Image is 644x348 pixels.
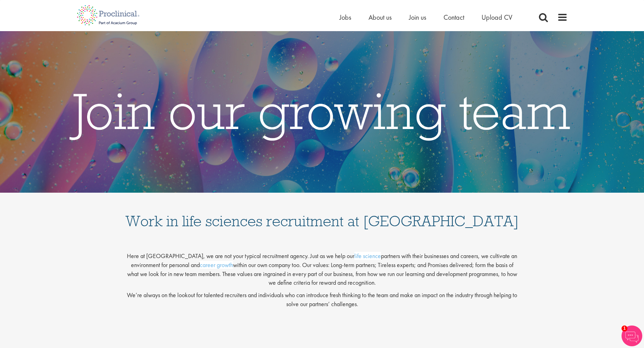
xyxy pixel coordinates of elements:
p: We’re always on the lookout for talented recruiters and individuals who can introduce fresh think... [125,291,519,308]
a: Join us [409,13,426,22]
p: Here at [GEOGRAPHIC_DATA], we are not your typical recruitment agency. Just as we help our partne... [125,246,519,287]
a: career growth [200,261,233,269]
a: Jobs [339,13,351,22]
img: Chatbot [622,326,642,346]
a: life science [354,252,381,260]
span: 1 [622,326,627,331]
h1: Work in life sciences recruitment at [GEOGRAPHIC_DATA] [125,200,519,229]
a: Upload CV [482,13,512,22]
a: Contact [444,13,464,22]
a: About us [368,13,392,22]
